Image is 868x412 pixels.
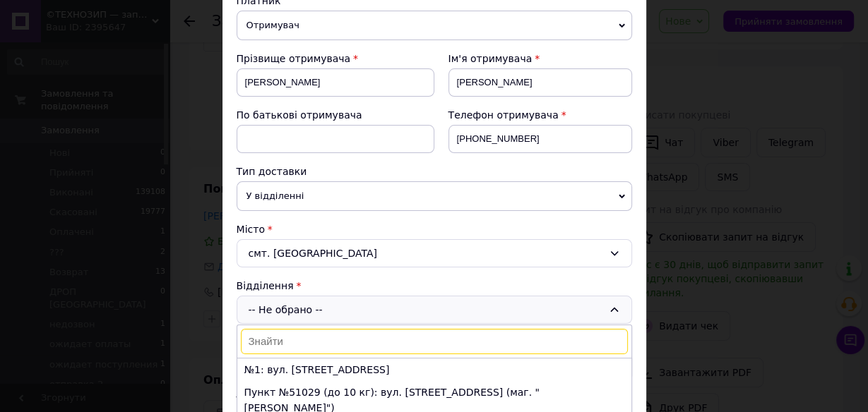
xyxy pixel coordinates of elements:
[237,222,632,236] div: Місто
[241,329,628,354] input: Знайти
[237,11,632,40] span: Отримувач
[448,109,559,121] span: Телефон отримувача
[237,53,351,64] span: Прізвище отримувача
[237,279,632,293] div: Відділення
[237,358,631,381] li: №1: вул. [STREET_ADDRESS]
[237,109,362,121] span: По батькові отримувача
[448,125,632,153] input: +380
[237,166,307,177] span: Тип доставки
[237,296,632,324] div: -- Не обрано --
[448,53,533,64] span: Ім'я отримувача
[237,181,632,211] span: У відділенні
[237,239,632,267] div: смт. [GEOGRAPHIC_DATA]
